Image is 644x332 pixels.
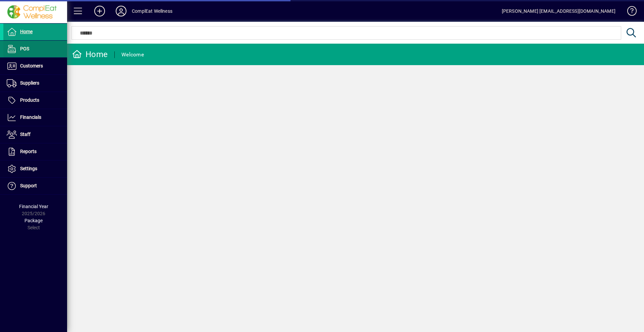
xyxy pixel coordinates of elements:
[20,63,43,68] span: Customers
[3,92,67,109] a: Products
[20,97,39,103] span: Products
[20,132,31,137] span: Staff
[20,80,39,86] span: Suppliers
[110,5,132,17] button: Profile
[132,6,172,16] div: ComplEat Wellness
[20,183,37,188] span: Support
[19,204,48,209] span: Financial Year
[3,143,67,160] a: Reports
[24,218,43,223] span: Package
[3,126,67,143] a: Staff
[20,29,33,34] span: Home
[3,41,67,57] a: POS
[89,5,110,17] button: Add
[3,75,67,92] a: Suppliers
[20,46,29,51] span: POS
[502,6,615,16] div: [PERSON_NAME] [EMAIL_ADDRESS][DOMAIN_NAME]
[20,166,37,171] span: Settings
[72,49,108,60] div: Home
[3,109,67,126] a: Financials
[20,114,41,120] span: Financials
[3,58,67,75] a: Customers
[20,149,37,154] span: Reports
[622,1,636,23] a: Knowledge Base
[3,178,67,194] a: Support
[121,49,144,60] div: Welcome
[3,160,67,177] a: Settings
